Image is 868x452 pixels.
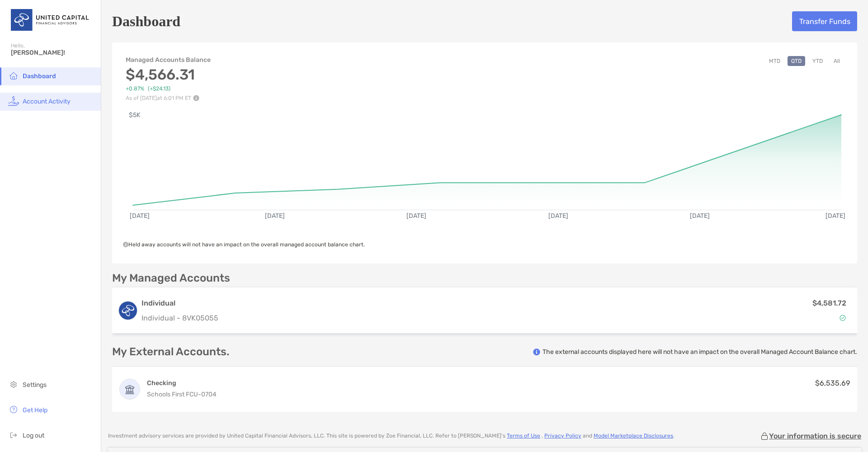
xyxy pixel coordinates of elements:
[769,432,861,440] p: Your information is secure
[120,379,140,399] img: 70 JOINT CHECKING
[23,98,71,105] span: Account Activity
[8,95,19,106] img: activity icon
[548,212,568,220] text: [DATE]
[126,85,144,92] span: +0.87%
[792,11,857,31] button: Transfer Funds
[126,66,212,83] h3: $4,566.31
[11,49,95,56] span: [PERSON_NAME]!
[11,4,90,36] img: United Capital Logo
[123,241,365,248] span: Held away accounts will not have an impact on the overall managed account balance chart.
[8,70,19,81] img: household icon
[142,298,218,309] h3: Individual
[594,433,673,439] a: Model Marketplace Disclosures
[840,315,846,321] img: Account Status icon
[8,404,19,415] img: get-help icon
[23,432,44,439] span: Log out
[147,391,201,398] span: Schools First FCU -
[542,348,857,356] p: The external accounts displayed here will not have an impact on the overall Managed Account Balan...
[830,56,844,66] button: All
[788,56,805,66] button: QTD
[544,433,581,439] a: Privacy Policy
[147,379,217,387] h4: Checking
[765,56,784,66] button: MTD
[8,429,19,440] img: logout icon
[112,346,229,358] p: My External Accounts.
[201,391,217,398] span: 0704
[126,95,212,101] p: As of [DATE] at 6:01 PM ET
[126,56,212,64] h4: Managed Accounts Balance
[826,212,845,220] text: [DATE]
[809,56,826,66] button: YTD
[142,312,218,324] p: Individual - 8VK05055
[130,212,150,220] text: [DATE]
[815,379,850,387] span: $6,535.69
[23,381,47,389] span: Settings
[193,95,199,101] img: Performance Info
[812,297,846,309] p: $4,581.72
[112,273,230,284] p: My Managed Accounts
[265,212,285,220] text: [DATE]
[148,85,170,92] span: (+$24.13)
[8,379,19,390] img: settings icon
[108,433,675,439] p: Investment advisory services are provided by United Capital Financial Advisors, LLC . This site i...
[129,111,141,119] text: $5K
[690,212,710,220] text: [DATE]
[406,212,426,220] text: [DATE]
[112,11,180,32] h5: Dashboard
[23,406,47,414] span: Get Help
[23,72,56,80] span: Dashboard
[507,433,540,439] a: Terms of Use
[533,348,540,356] img: info
[119,301,137,320] img: logo account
